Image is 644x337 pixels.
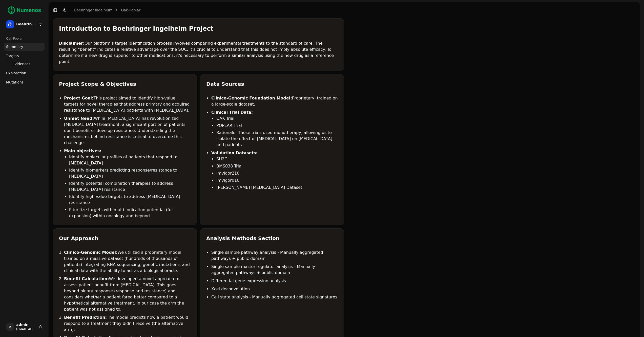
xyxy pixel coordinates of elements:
[211,95,338,107] li: Proprietary, trained on a large-scale dataset.
[6,80,24,85] span: Mutations
[216,156,338,162] li: SU2C
[4,78,45,86] a: Mutations
[74,8,140,13] nav: breadcrumb
[64,148,101,153] strong: Main objectives:
[211,249,338,262] li: Single sample pathway analysis - Manually aggregated pathways + public domain
[4,4,45,16] img: Numenos
[69,154,191,166] li: Identify molecular profiles of patients that respond to [MEDICAL_DATA]
[64,116,94,121] strong: Unmet Need:
[216,123,338,129] li: POPLAR Trial
[59,235,191,242] div: Our Approach
[211,150,258,155] strong: Validation Datasets:
[64,115,191,146] li: While [MEDICAL_DATA] has revolutionized [MEDICAL_DATA] treatment, a significant portion of patien...
[211,278,338,284] li: Differential gene expression analysis
[4,321,45,333] button: Aadmin[EMAIL_ADDRESS]
[64,96,93,100] strong: Project Goal:
[59,40,338,65] p: Our platform's target identification process involves comparing experimental treatments to the st...
[64,276,191,312] li: We developed a novel approach to assess patient benefit from [MEDICAL_DATA]. This goes beyond bin...
[59,80,191,88] div: Project Scope & Objectives
[4,43,45,51] a: Summary
[211,286,338,292] li: Xcel deconvolution
[4,35,45,43] div: Oak-Poplar
[69,180,191,193] li: Identify potential combination therapies to address [MEDICAL_DATA] resistance
[64,315,107,320] strong: Benefit Prediction:
[64,314,191,333] li: The model predicts how a patient would respond to a treatment they didn’t receive (the alternativ...
[64,95,191,113] li: This project aimed to identify high-value targets for novel therapies that address primary and ac...
[6,53,19,58] span: Targets
[69,167,191,179] li: Identify biomarkers predicting response/resistance to [MEDICAL_DATA]
[216,177,338,183] li: Imvigor010
[64,250,117,255] strong: Clinico-Genomic Model:
[216,184,338,191] li: [PERSON_NAME] [MEDICAL_DATA] Dataset
[12,61,30,66] span: Evidences
[6,71,26,76] span: Exploration
[6,323,14,331] span: A
[69,207,191,219] li: Prioritize targets with multi-indication potential (for expansion) within oncology and beyond
[4,18,45,30] button: Boehringer Ingelheim
[216,163,338,169] li: BMS038 Trial
[216,170,338,176] li: Imvigor210
[211,294,338,300] li: Cell state analysis - Manually aggregated cell state signatures
[59,25,338,33] div: Introduction to Boehringer Ingelheim Project
[69,194,191,206] li: Identify high value targets to address [MEDICAL_DATA] resistance
[211,264,338,276] li: Single sample master regulator analysis - Manually aggregated pathways + public domain
[211,96,292,100] strong: Clinico-Genomic Foundation Model:
[59,41,85,46] strong: Disclaimer:
[6,44,23,49] span: Summary
[64,249,191,274] li: We utilized a proprietary model trained on a massive dataset (hundreds of thousands of patients) ...
[64,276,109,281] strong: Benefit Calculation:
[52,7,59,14] button: Toggle Sidebar
[4,52,45,60] a: Targets
[121,8,140,13] a: Oak-Poplar
[61,7,68,14] button: Toggle Dark Mode
[16,327,36,331] span: [EMAIL_ADDRESS]
[16,323,36,327] span: admin
[216,115,338,122] li: OAK Trial
[16,22,36,27] span: Boehringer Ingelheim
[216,130,338,148] li: Rationale: These trials used monotherapy, allowing us to isolate the effect of [MEDICAL_DATA] on ...
[74,8,112,13] a: Boehringer Ingelheim
[4,69,45,77] a: Exploration
[211,110,253,115] strong: Clinical Trial Data:
[10,60,38,68] a: Evidences
[206,80,338,88] div: Data Sources
[206,235,338,242] div: Analysis Methods Section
